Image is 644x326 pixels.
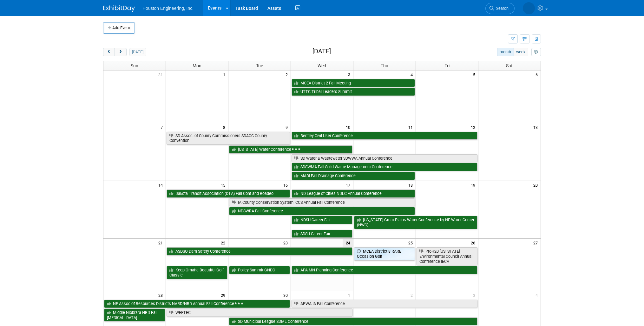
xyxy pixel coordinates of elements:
[408,123,416,131] span: 11
[158,181,166,189] span: 14
[167,266,227,279] a: Keep Omaha Beautiful Golf Classic
[417,247,477,265] a: ProH20 [US_STATE] Environmental Council Annual Conference IECA
[408,239,416,247] span: 25
[292,266,477,274] a: APA MN Planning Conference
[104,300,290,308] a: NE Assoc of Resources Districts NARD/NRD Annual Fall Conference
[167,190,290,198] a: Dakota Transit Association (DTA) Fall Conf and Roadeo
[444,63,450,68] span: Fri
[534,50,538,54] i: Personalize Calendar
[292,190,415,198] a: ND League of Cities NDLC Annual Conference
[292,88,415,96] a: UTTC Tribal Leaders Summit
[220,181,228,189] span: 15
[222,123,228,131] span: 8
[533,181,541,189] span: 20
[514,48,528,56] button: week
[220,239,228,247] span: 22
[533,123,541,131] span: 13
[167,309,352,317] a: WEFTEC
[229,198,415,207] a: IA County Conservation System ICCS Annual Fall Conference
[318,63,326,68] span: Wed
[158,239,166,247] span: 21
[292,79,415,87] a: MCEA District 2 Fall Meeting
[292,216,352,224] a: NDSU Career Fair
[220,291,228,299] span: 29
[408,181,416,189] span: 18
[494,6,509,11] span: Search
[485,3,515,14] a: Search
[283,239,291,247] span: 23
[158,70,166,78] span: 31
[470,181,478,189] span: 19
[292,154,477,163] a: SD Water & Wastewater SDWWA Annual Conference
[283,291,291,299] span: 30
[292,300,477,308] a: APWA IA Fall Conference
[292,172,415,180] a: MADI Fall Drainage Conference
[142,6,194,11] span: Houston Engineering, Inc.
[193,63,201,68] span: Mon
[256,63,263,68] span: Tue
[472,291,478,299] span: 3
[472,70,478,78] span: 5
[103,5,135,12] img: ExhibitDay
[229,266,290,274] a: Policy Summit GNDC
[131,63,138,68] span: Sun
[410,70,416,78] span: 4
[115,48,126,56] button: next
[523,2,535,14] img: Heidi Joarnt
[345,123,353,131] span: 10
[470,123,478,131] span: 12
[103,48,115,56] button: prev
[343,239,353,247] span: 24
[381,63,388,68] span: Thu
[531,48,541,56] button: myCustomButton
[229,317,477,326] a: SD Municipal League SDML Conference
[347,291,353,299] span: 1
[292,132,477,140] a: Bentley Civil User Conference
[506,63,513,68] span: Sat
[312,48,331,55] h2: [DATE]
[285,70,291,78] span: 2
[535,70,541,78] span: 6
[292,163,477,171] a: SDSWMA Fall Solid Waste Management Conference
[229,207,415,215] a: NDSWRA Fall Conference
[129,48,146,56] button: [DATE]
[167,132,290,145] a: SD Assoc. of County Commissioners SDACC County Convention
[533,239,541,247] span: 27
[283,181,291,189] span: 16
[160,123,166,131] span: 7
[345,181,353,189] span: 17
[497,48,514,56] button: month
[354,216,477,229] a: [US_STATE] Great Plains Water Conference by NE Water Center (NWC)
[158,291,166,299] span: 28
[410,291,416,299] span: 2
[470,239,478,247] span: 26
[229,145,352,154] a: [US_STATE] Water Conference
[535,291,541,299] span: 4
[222,70,228,78] span: 1
[167,247,352,256] a: ASDSO Dam Safety Conference
[292,230,352,238] a: SDSU Career Fair
[354,247,415,260] a: MCEA District 8 RARE Occasion Golf
[347,70,353,78] span: 3
[103,22,135,34] button: Add Event
[104,309,165,322] a: Middle Niobrara NRD Fall [MEDICAL_DATA]
[285,123,291,131] span: 9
